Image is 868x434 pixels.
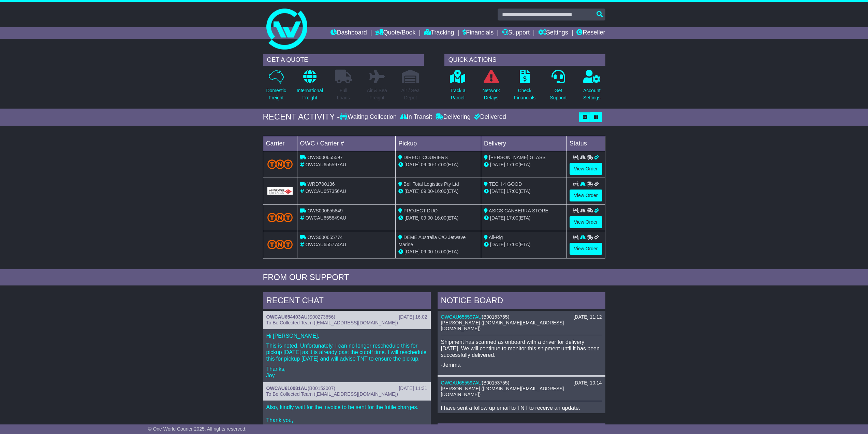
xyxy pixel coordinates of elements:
div: (ETA) [484,214,564,222]
a: OWCAU610081AU [266,386,308,391]
a: View Order [570,216,602,228]
img: TNT_Domestic.png [267,159,293,169]
a: Support [502,27,530,39]
div: Delivered [472,113,506,121]
p: Full Loads [335,87,352,101]
div: - (ETA) [398,214,478,222]
span: All-Rig [489,235,503,240]
a: CheckFinancials [514,69,536,105]
span: OWCAU655774AU [305,242,346,247]
div: (ETA) [484,188,564,195]
span: [PERSON_NAME] GLASS [489,155,546,160]
span: B00153755 [483,380,508,386]
span: WRD700136 [307,181,335,187]
span: [DATE] [404,215,420,221]
span: PROJECT DUO [403,208,438,213]
div: QUICK ACTIONS [444,54,605,66]
div: [DATE] 16:02 [399,314,427,320]
span: © One World Courier 2025. All rights reserved. [148,426,247,432]
span: OWS000655849 [307,208,343,213]
p: Get Support [550,87,567,101]
span: B00153755 [483,314,508,320]
span: OWS000655597 [307,155,343,160]
p: Also, kindly wait for the invoice to be sent for the futile charges. Thank you, Aira [266,404,427,430]
a: DomesticFreight [266,69,286,105]
span: 17:00 [506,188,518,194]
span: [PERSON_NAME] ([DOMAIN_NAME][EMAIL_ADDRESS][DOMAIN_NAME]) [441,386,564,397]
img: TNT_Domestic.png [267,240,293,249]
a: OWCAU654403AU [266,314,308,320]
span: [DATE] [404,188,420,194]
span: ASICS CANBERRA STORE [489,208,548,213]
span: 17:00 [435,162,446,167]
p: Shipment has scanned as onboard with a driver for delivery [DATE]. We will continue to monitor th... [441,339,602,359]
div: [DATE] 11:31 [399,386,427,391]
span: B00152007 [309,386,334,391]
span: 16:00 [435,215,446,221]
p: Check Financials [514,87,535,101]
span: To Be Collected Team ([EMAIL_ADDRESS][DOMAIN_NAME]) [266,320,398,325]
p: International Freight [297,87,323,101]
div: (ETA) [484,161,564,168]
span: Bell Total Logistics Pty Ltd [403,181,459,187]
div: RECENT ACTIVITY - [263,112,340,122]
span: [DATE] [490,162,505,167]
td: OWC / Carrier # [297,136,396,151]
span: 17:00 [506,162,518,167]
span: 17:00 [506,215,518,221]
p: I have sent a follow up email to TNT to receive an update. [441,405,602,411]
span: DIRECT COURIERS [403,155,448,160]
span: OWCAU655597AU [305,162,346,167]
div: - (ETA) [398,188,478,195]
div: Delivering [434,113,472,121]
span: 09:00 [421,249,433,254]
p: This is noted. Unfortunately, I can no longer reschedule this for pickup [DATE] as it is already ... [266,342,427,362]
img: TNT_Domestic.png [267,213,293,222]
span: 16:00 [435,188,446,194]
td: Status [567,136,605,151]
span: OWCAU657356AU [305,188,346,194]
img: GetCarrierServiceLogo [267,187,293,195]
div: [DATE] 11:12 [573,314,602,320]
td: Delivery [481,136,567,151]
div: RECENT CHAT [263,292,431,311]
a: View Order [570,163,602,175]
p: Thanks, Joy [266,366,427,379]
span: [DATE] [490,215,505,221]
span: 09:00 [421,188,433,194]
span: TECH 4 GOOD [489,181,522,187]
p: Air / Sea Depot [401,87,420,101]
p: Domestic Freight [266,87,286,101]
span: To Be Collected Team ([EMAIL_ADDRESS][DOMAIN_NAME]) [266,391,398,397]
span: DEME Australia C/O Jetwave Marine [398,235,466,247]
span: 09:00 [421,162,433,167]
p: Account Settings [583,87,601,101]
a: Quote/Book [375,27,415,39]
span: 09:00 [421,215,433,221]
div: Waiting Collection [340,113,398,121]
span: [DATE] [490,188,505,194]
a: InternationalFreight [296,69,323,105]
a: Reseller [576,27,605,39]
p: Network Delays [482,87,500,101]
a: Financials [462,27,494,39]
div: FROM OUR SUPPORT [263,272,605,282]
a: NetworkDelays [482,69,500,105]
a: Settings [538,27,568,39]
span: 16:00 [435,249,446,254]
a: Tracking [424,27,454,39]
div: GET A QUOTE [263,54,424,66]
div: [DATE] 10:14 [573,380,602,386]
a: OWCAU655597AU [441,380,482,386]
span: S00273656 [309,314,334,320]
span: OWCAU655849AU [305,215,346,221]
td: Carrier [263,136,297,151]
div: - (ETA) [398,161,478,168]
span: [DATE] [490,242,505,247]
td: Pickup [396,136,481,151]
span: [DATE] [404,162,420,167]
p: Hi [PERSON_NAME], [266,333,427,339]
div: - (ETA) [398,248,478,255]
div: ( ) [266,314,427,320]
div: NOTICE BOARD [438,292,605,311]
